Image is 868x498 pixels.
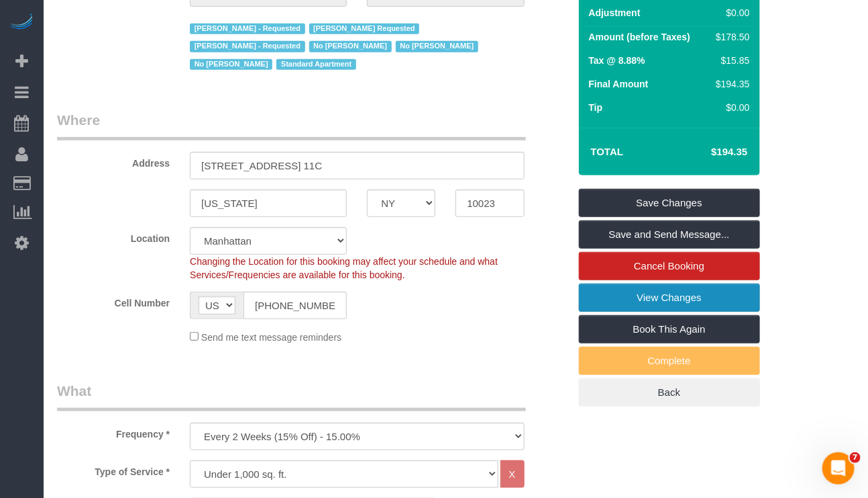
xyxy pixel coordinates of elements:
legend: Where [57,110,526,140]
label: Cell Number [47,292,180,310]
legend: What [57,381,526,411]
label: Tip [589,101,603,114]
label: Amount (before Taxes) [589,30,690,44]
a: Book This Again [579,315,760,343]
span: [PERSON_NAME] - Requested [190,41,305,52]
span: No [PERSON_NAME] [190,59,272,70]
strong: Total [591,146,624,157]
input: Cell Number [243,292,347,319]
iframe: Intercom live chat [822,452,855,485]
label: Frequency * [47,423,180,441]
label: Type of Service * [47,460,180,479]
img: Automaid Logo [8,13,35,32]
div: $15.85 [710,54,750,67]
a: Save and Send Message... [579,220,760,249]
input: Zip Code [455,190,524,217]
label: Final Amount [589,77,649,91]
span: [PERSON_NAME] Requested [309,24,420,34]
label: Address [47,152,180,170]
span: No [PERSON_NAME] [396,41,478,52]
div: $178.50 [710,30,750,44]
label: Tax @ 8.88% [589,54,645,67]
span: Standard Apartment [276,59,356,70]
a: Back [579,378,760,407]
div: $194.35 [710,77,750,91]
span: Send me text message reminders [201,332,341,343]
label: Location [47,227,180,245]
div: $0.00 [710,6,750,19]
span: 7 [850,452,861,463]
input: City [190,190,347,217]
label: Adjustment [589,6,641,19]
h4: $194.35 [671,147,747,158]
a: Cancel Booking [579,252,760,280]
span: No [PERSON_NAME] [309,41,392,52]
span: [PERSON_NAME] - Requested [190,24,305,34]
a: Save Changes [579,189,760,217]
div: $0.00 [710,101,750,114]
a: View Changes [579,284,760,312]
span: Changing the Location for this booking may affect your schedule and what Services/Frequencies are... [190,256,498,280]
